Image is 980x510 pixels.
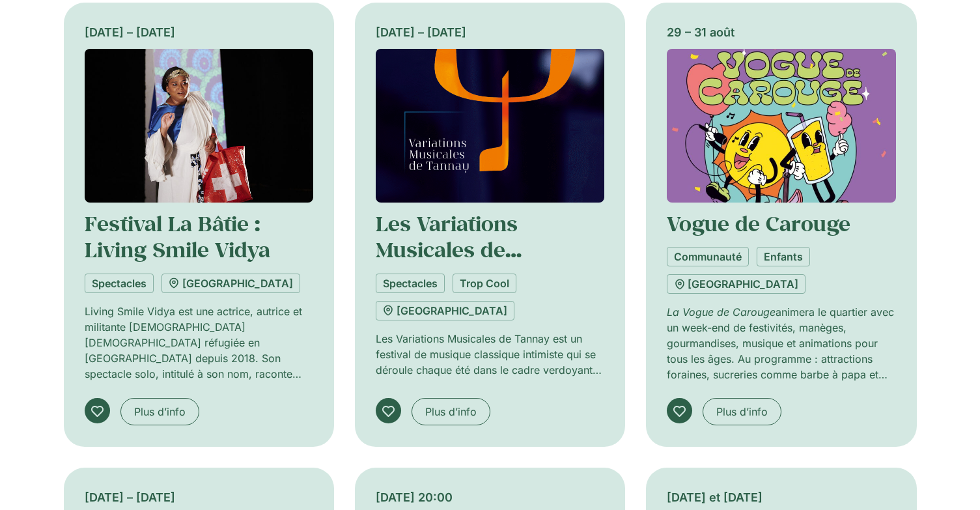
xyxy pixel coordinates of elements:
[376,23,604,41] div: [DATE] – [DATE]
[667,274,805,294] a: [GEOGRAPHIC_DATA]
[667,489,895,506] div: [DATE] et [DATE]
[85,210,270,263] a: Festival La Bâtie : Living Smile Vidya
[376,332,602,408] span: Les Variations Musicales de Tannay est un festival de musique classique intimiste qui se déroule ...
[757,247,810,266] a: Enfants
[667,210,850,237] a: Vogue de Carouge
[703,398,781,425] a: Plus d’info
[85,489,313,506] div: [DATE] – [DATE]
[120,398,199,425] a: Plus d’info
[161,274,300,293] a: [GEOGRAPHIC_DATA]
[85,274,154,293] a: Spectacles
[85,23,313,41] div: [DATE] – [DATE]
[425,404,477,419] span: Plus d’info
[412,398,490,425] a: Plus d’info
[85,49,313,203] img: Coolturalia - Living Smile Vidya⎥Introducing Living Smile Vidya
[376,489,604,506] div: [DATE] 20:00
[453,274,516,293] a: Trop Cool
[85,304,313,382] p: Living Smile Vidya est une actrice, autrice et militante [DEMOGRAPHIC_DATA] [DEMOGRAPHIC_DATA] ré...
[667,23,895,41] div: 29 – 31 août
[134,404,186,419] span: Plus d’info
[376,274,445,293] a: Spectacles
[667,247,749,266] a: Communauté
[376,210,540,290] a: Les Variations Musicales de [PERSON_NAME]
[667,304,895,382] p: animera le quartier avec un week-end de festivités, manèges, gourmandises, musique et animations ...
[376,301,514,320] a: [GEOGRAPHIC_DATA]
[716,404,768,419] span: Plus d’info
[667,305,776,319] em: La Vogue de Carouge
